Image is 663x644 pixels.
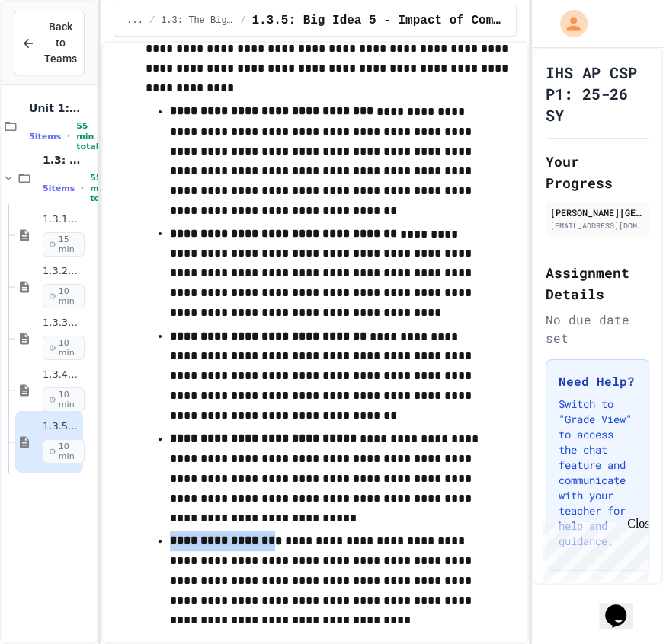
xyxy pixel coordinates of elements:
[90,173,112,203] span: 55 min total
[29,132,61,142] span: 5 items
[546,151,649,193] h2: Your Progress
[546,62,649,126] h1: IHS AP CSP P1: 25-26 SY
[44,19,77,67] span: Back to Teams
[43,213,80,226] span: 1.3.1: Big Idea 1 - Creative Development
[43,387,85,412] span: 10 min
[550,220,645,231] div: [EMAIL_ADDRESS][DOMAIN_NAME]
[161,14,234,27] span: 1.3: The Big Ideas
[149,14,155,27] span: /
[546,262,649,304] h2: Assignment Details
[43,153,80,167] span: 1.3: The Big Ideas
[546,311,649,347] div: No due date set
[14,11,85,75] button: Back to Teams
[43,368,80,381] span: 1.3.4: Big Idea 4 - Computing Systems and Networks
[43,183,75,193] span: 5 items
[81,182,84,194] span: •
[559,372,636,391] h3: Need Help?
[29,101,80,115] span: Unit 1: Intro to Computer Science
[43,420,80,433] span: 1.3.5: Big Idea 5 - Impact of Computing
[43,317,80,330] span: 1.3.3: Big Idea 3 - Algorithms and Programming
[76,121,98,151] span: 55 min total
[43,284,85,308] span: 10 min
[599,583,648,629] iframe: chat widget
[536,517,648,582] iframe: chat widget
[67,130,70,142] span: •
[127,14,143,27] span: ...
[43,439,85,464] span: 10 min
[6,6,105,97] div: Chat with us now!Close
[550,206,645,219] div: [PERSON_NAME][GEOGRAPHIC_DATA]
[251,11,503,30] span: 1.3.5: Big Idea 5 - Impact of Computing
[240,14,245,27] span: /
[43,336,85,360] span: 10 min
[43,232,85,257] span: 15 min
[43,265,80,278] span: 1.3.2: Big Idea 2 - Data
[544,6,591,41] div: My Account
[559,397,636,549] p: Switch to "Grade View" to access the chat feature and communicate with your teacher for help and ...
